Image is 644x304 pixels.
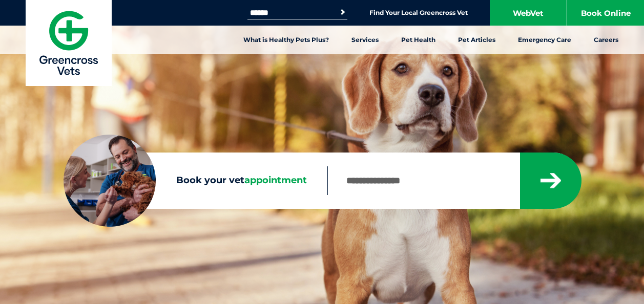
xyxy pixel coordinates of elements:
a: Pet Health [390,26,447,54]
button: Search [338,7,348,17]
a: Careers [583,26,630,54]
span: appointment [244,175,307,186]
a: Services [340,26,390,54]
a: Pet Articles [447,26,507,54]
a: What is Healthy Pets Plus? [232,26,340,54]
a: Find Your Local Greencross Vet [369,9,468,17]
a: Emergency Care [507,26,583,54]
label: Book your vet [64,173,327,188]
